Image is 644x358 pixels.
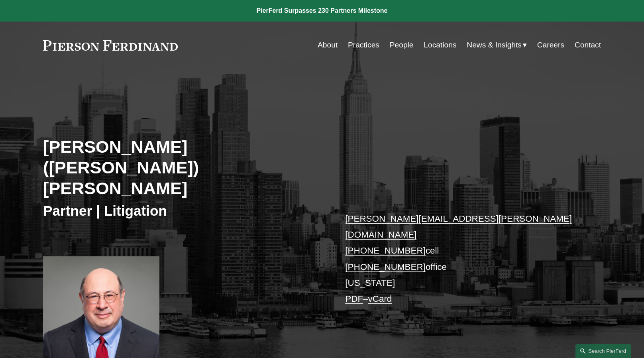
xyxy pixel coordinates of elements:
a: Contact [575,37,601,53]
a: [PHONE_NUMBER] [345,262,426,272]
a: [PERSON_NAME][EMAIL_ADDRESS][PERSON_NAME][DOMAIN_NAME] [345,214,572,240]
h3: Partner | Litigation [43,202,322,220]
a: About [318,37,338,53]
a: Careers [537,37,564,53]
a: Locations [424,37,456,53]
a: Practices [348,37,379,53]
a: [PHONE_NUMBER] [345,246,426,256]
p: cell office [US_STATE] – [345,211,577,307]
a: vCard [368,294,392,304]
a: folder dropdown [467,37,527,53]
h2: [PERSON_NAME] ([PERSON_NAME]) [PERSON_NAME] [43,136,322,199]
a: PDF [345,294,363,304]
a: Search this site [575,344,631,358]
span: News & Insights [467,38,522,52]
a: People [390,37,414,53]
